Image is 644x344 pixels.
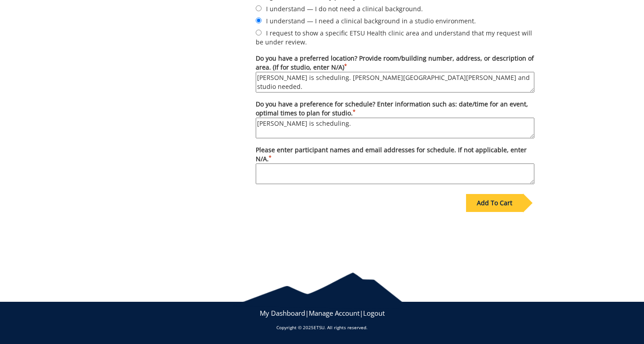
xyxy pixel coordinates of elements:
[256,72,534,93] textarea: Do you have a preferred location? Provide room/building number, address, or description of area. ...
[256,163,534,184] textarea: Please enter participant names and email addresses for schedule. If not applicable, enter N/A.*
[260,309,305,318] a: My Dashboard
[314,324,324,331] a: ETSU
[309,309,360,318] a: Manage Account
[256,30,262,35] input: I request to show a specific ETSU Health clinic area and understand that my request will be under...
[363,309,385,318] a: Logout
[256,54,534,93] label: Do you have a preferred location? Provide room/building number, address, or description of area. ...
[256,118,534,138] textarea: Do you have a preference for schedule? Enter information such as: date/time for an event, optimal...
[256,5,262,11] input: I understand — I do not need a clinical background.
[256,18,262,23] input: I understand — I need a clinical background in a studio environment.
[466,194,523,212] div: Add To Cart
[256,4,534,13] label: I understand — I do not need a clinical background.
[256,146,534,184] label: Please enter participant names and email addresses for schedule. If not applicable, enter N/A.
[256,28,534,47] label: I request to show a specific ETSU Health clinic area and understand that my request will be under...
[256,100,534,138] label: Do you have a preference for schedule? Enter information such as: date/time for an event, optimal...
[256,16,534,26] label: I understand — I need a clinical background in a studio environment.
